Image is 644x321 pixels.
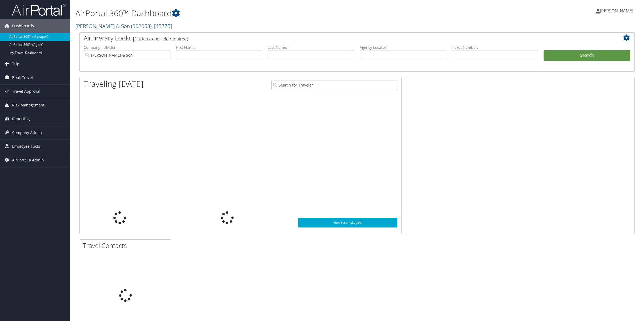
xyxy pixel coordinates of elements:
h2: Airtinerary Lookup [84,33,584,43]
span: Company Admin [12,126,42,139]
img: airportal-logo.png [12,4,66,16]
span: (at least one field required) [136,36,188,42]
a: [PERSON_NAME] & Son [75,22,172,30]
span: Book Travel [12,71,33,84]
button: Search [544,50,630,61]
span: Reporting [12,112,30,126]
span: Dashboards [12,19,34,33]
span: ( 302053 ) [131,22,152,30]
span: Travel Approval [12,85,40,98]
h1: AirPortal 360™ Dashboard [75,8,451,19]
span: Employee Tools [12,140,40,153]
h1: Traveling [DATE] [84,78,143,89]
a: View SecurityLogic® [298,218,397,227]
a: [PERSON_NAME] [596,3,639,19]
h2: Travel Contacts [83,241,171,250]
label: First Name: [176,45,262,50]
label: Agency Locator: [360,45,446,50]
span: Risk Management [12,98,44,112]
label: Company - Division: [84,45,170,50]
label: Last Name: [268,45,354,50]
input: Search for Traveler [271,80,397,90]
span: AirPortal® Admin [12,153,44,167]
span: Trips [12,57,21,71]
span: [PERSON_NAME] [600,8,633,14]
span: , [ 45775 ] [152,22,172,30]
label: Ticket Number: [452,45,538,50]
